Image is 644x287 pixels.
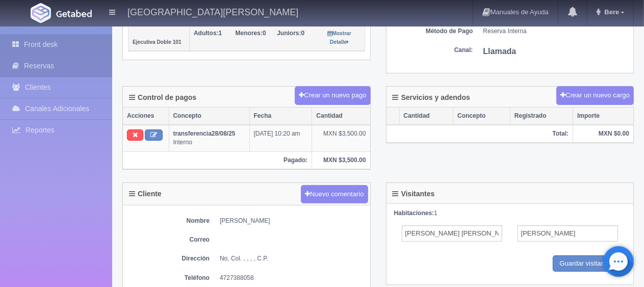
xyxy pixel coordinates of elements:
[483,27,629,36] dd: Reserva Interna
[169,125,249,151] td: Interno
[128,274,210,282] dt: Teléfono
[128,236,210,244] dt: Correo
[394,209,626,218] div: 1
[573,125,633,143] th: MXN $0.00
[312,108,370,125] th: Cantidad
[249,125,312,151] td: [DATE] 10:20 am
[602,8,619,16] span: Bere
[220,217,365,225] dd: [PERSON_NAME]
[328,31,351,45] small: Mostrar Detalle
[393,94,470,101] h4: Servicios y adendos
[133,39,182,45] small: Ejecutiva Doble 101
[194,30,222,37] span: 1
[394,210,434,217] strong: Habitaciones:
[518,225,618,242] input: Apellidos del Adulto
[453,108,510,125] th: Concepto
[236,30,263,37] strong: Menores:
[312,151,370,169] th: MXN $3,500.00
[129,94,196,101] h4: Control de pagos
[173,130,236,137] b: transferencia28/08/25
[194,30,219,37] strong: Adultos:
[312,125,370,151] td: MXN $3,500.00
[295,86,370,105] button: Crear un nuevo pago
[123,151,312,169] th: Pagado:
[510,108,573,125] th: Registrado
[249,108,312,125] th: Fecha
[128,217,210,225] dt: Nombre
[31,3,51,23] img: Getabed
[220,274,365,282] dd: 4727388058
[236,30,266,37] span: 0
[128,254,210,263] dt: Dirección
[556,86,634,105] button: Crear un nuevo cargo
[220,254,365,263] dd: No, Col. , , , , C.P.
[553,255,621,272] input: Guardar visitantes
[127,5,298,18] h4: [GEOGRAPHIC_DATA][PERSON_NAME]
[301,185,368,204] button: Nuevo comentario
[123,108,169,125] th: Acciones
[56,10,92,17] img: Getabed
[387,125,573,143] th: Total:
[277,30,304,37] span: 0
[399,108,453,125] th: Cantidad
[402,225,502,242] input: Nombre del Adulto
[393,190,435,198] h4: Visitantes
[129,190,162,198] h4: Cliente
[328,30,351,45] a: Mostrar Detalle
[573,108,633,125] th: Importe
[392,46,473,55] dt: Canal:
[392,27,473,36] dt: Método de Pago
[277,30,301,37] strong: Juniors:
[483,47,517,56] b: Llamada
[169,108,249,125] th: Concepto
